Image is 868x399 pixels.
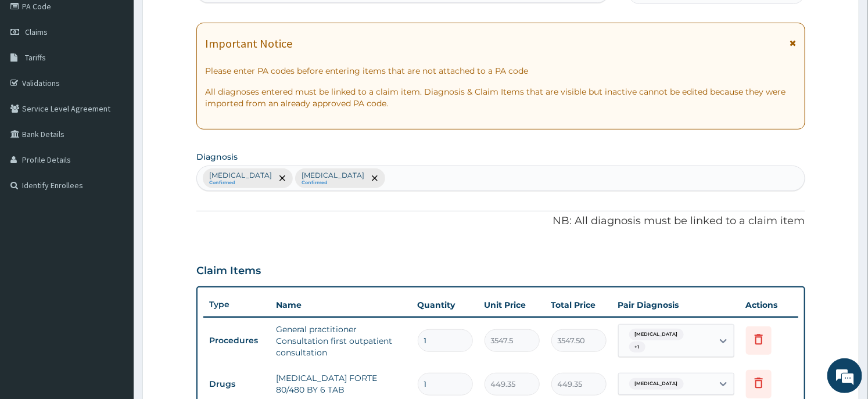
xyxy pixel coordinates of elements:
[412,293,479,317] th: Quantity
[203,330,270,351] td: Procedures
[370,173,380,184] span: remove selection option
[25,52,46,63] span: Tariffs
[302,180,364,186] small: Confirmed
[479,293,546,317] th: Unit Price
[629,329,684,340] span: [MEDICAL_DATA]
[60,65,195,80] div: Chat with us now
[209,171,272,180] p: [MEDICAL_DATA]
[546,293,612,317] th: Total Price
[277,173,288,184] span: remove selection option
[302,171,364,180] p: [MEDICAL_DATA]
[205,86,796,109] p: All diagnoses entered must be linked to a claim item. Diagnosis & Claim Items that are visible bu...
[629,342,645,353] span: + 1
[740,293,798,317] th: Actions
[67,123,160,240] span: We're online!
[25,27,48,37] span: Claims
[6,271,221,312] textarea: Type your message and hit 'Enter'
[196,265,261,278] h3: Claim Items
[270,293,411,317] th: Name
[203,373,270,395] td: Drugs
[205,37,292,50] h1: Important Notice
[203,294,270,315] th: Type
[270,318,411,364] td: General practitioner Consultation first outpatient consultation
[196,151,238,163] label: Diagnosis
[191,6,218,34] div: Minimize live chat window
[21,58,47,87] img: d_794563401_company_1708531726252_794563401
[209,180,272,186] small: Confirmed
[196,214,805,229] p: NB: All diagnosis must be linked to a claim item
[629,378,684,390] span: [MEDICAL_DATA]
[612,293,740,317] th: Pair Diagnosis
[205,65,796,77] p: Please enter PA codes before entering items that are not attached to a PA code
